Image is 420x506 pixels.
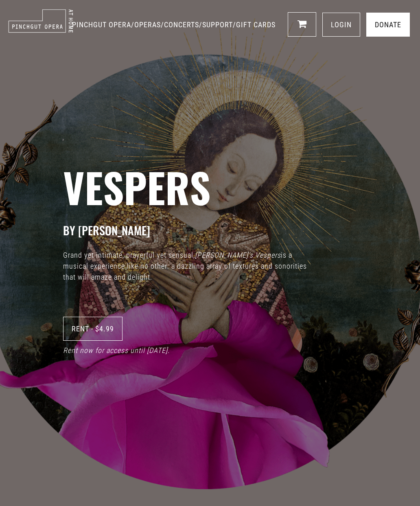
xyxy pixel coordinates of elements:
[63,346,170,355] i: Rent now for access until [DATE].
[63,162,420,211] h2: Vespers
[63,317,122,341] a: Rent - $4.99
[236,20,276,29] a: GIFT CARDS
[195,251,281,259] i: [PERSON_NAME]’s Vespers
[8,9,73,33] img: pinchgut_at_home_negative_logo.svg
[164,20,199,29] a: CONCERTS
[63,223,420,237] h3: BY [PERSON_NAME]
[63,250,307,283] p: Grand yet intimate, prayerful yet sensual, is a musical experience like no other: a dazzling arra...
[366,13,410,37] a: Donate
[134,20,161,29] a: OPERAS
[72,20,131,29] a: PINCHGUT OPERA
[322,13,360,37] a: LOGIN
[202,20,233,29] a: SUPPORT
[72,20,278,29] span: / / / /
